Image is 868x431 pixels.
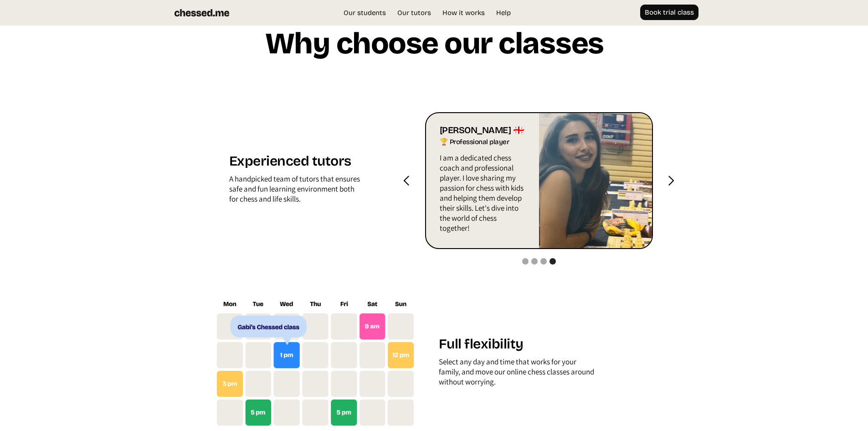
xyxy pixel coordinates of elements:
a: Help [492,8,515,17]
h1: Why choose our classes [265,28,604,67]
div: Show slide 2 of 4 [531,258,538,265]
div: 🏆 Professional player [440,136,528,148]
div: A handpicked team of tutors that ensures safe and fun learning environment both for chess and lif... [229,174,360,208]
div: 4 of 4 [425,112,653,249]
div: Show slide 3 of 4 [540,258,547,265]
a: Book trial class [640,5,699,20]
a: How it works [438,8,489,17]
div: previous slide [389,112,425,249]
div: [PERSON_NAME] 🇬🇪 [440,125,528,136]
div: carousel [425,112,653,249]
h1: Full flexibility [439,336,598,357]
div: Show slide 1 of 4 [522,258,529,265]
div: next slide [653,112,689,249]
div: Select any day and time that works for your family, and move our online chess classes around with... [439,357,598,391]
a: Our tutors [393,8,436,17]
a: Our students [339,8,390,17]
p: I am a dedicated chess coach and professional player. I love sharing my passion for chess with ki... [440,153,528,238]
div: Show slide 4 of 4 [550,258,556,265]
h1: Experienced tutors [229,153,360,174]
